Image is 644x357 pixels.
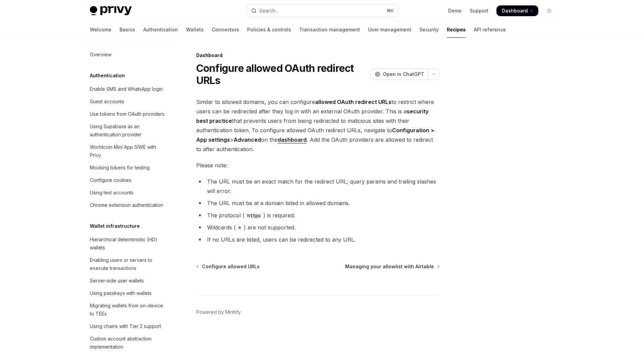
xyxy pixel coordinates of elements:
a: Authentication [143,22,178,38]
li: The URL must be at a domain listed in allowed domains. [196,198,440,208]
div: Mocking tokens for testing [90,164,150,172]
div: Using Supabase as an authentication provider [90,122,167,139]
li: If no URLs are listed, users can be redirected to any URL. [196,235,440,244]
a: Chrome extension authentication [84,199,171,211]
strong: allowed OAuth redirect URLs [315,99,391,105]
button: Toggle dark mode [544,5,555,16]
h1: Configure allowed OAuth redirect URLs [196,62,368,86]
a: Enabling users or servers to execute transactions [84,254,171,274]
a: Hierarchical deterministic (HD) wallets [84,234,171,254]
div: Dashboard [196,52,440,59]
div: Configure cookies [90,176,131,184]
a: Overview [84,49,171,61]
span: Similar to allowed domains, you can configure to restrict where users can be redirected after the... [196,97,440,154]
a: API reference [474,22,506,38]
a: Managing your allowlist with Airtable [345,263,439,270]
div: Using chains with Tier 2 support [90,322,161,330]
a: Support [470,7,488,14]
img: light logo [90,6,132,16]
li: The protocol ( ) is required. [196,211,440,220]
a: Mocking tokens for testing [84,162,171,174]
h5: Authentication [90,72,125,80]
span: Configure allowed URLs [202,263,260,270]
a: User management [368,22,411,38]
div: Search... [259,7,278,15]
button: Open search [247,5,398,17]
span: Open in ChatGPT [383,71,424,78]
a: Welcome [90,22,111,38]
a: Using passkeys with wallets [84,287,171,299]
a: Using test accounts [84,187,171,199]
strong: Advanced [234,136,261,143]
a: Enable SMS and WhatsApp login [84,83,171,95]
a: Wallets [186,22,204,38]
a: Worldcoin Mini App SIWE with Privy [84,141,171,161]
div: Enabling users or servers to execute transactions [90,256,167,272]
div: Use tokens from OAuth providers [90,110,164,118]
a: Powered by Mintlify [196,309,241,315]
span: Please note: [196,161,440,170]
a: Migrating wallets from on-device to TEEs [84,300,171,320]
div: Guest accounts [90,98,124,106]
a: Use tokens from OAuth providers [84,108,171,120]
div: Migrating wallets from on-device to TEEs [90,302,167,318]
a: Demo [448,7,462,14]
li: Wildcards ( ) are not supported. [196,223,440,232]
a: Security [419,22,439,38]
a: Transaction management [299,22,360,38]
div: Using test accounts [90,189,133,197]
a: Configure allowed URLs [197,263,260,270]
h5: Wallet infrastructure [90,222,140,230]
button: Open in ChatGPT [370,68,428,80]
a: Guest accounts [84,95,171,108]
strong: security best practice [196,108,429,124]
a: Custom account abstraction implementation [84,333,171,353]
a: Dashboard [496,5,538,16]
div: Server-side user wallets [90,277,144,285]
a: Policies & controls [247,22,291,38]
a: Using Supabase as an authentication provider [84,120,171,141]
a: Using chains with Tier 2 support [84,320,171,332]
div: Enable SMS and WhatsApp login [90,85,163,93]
div: Chrome extension authentication [90,201,163,209]
li: The URL must be an exact match for the redirect URL; query params and trailing slashes will error. [196,177,440,196]
span: Dashboard [502,7,528,14]
a: Server-side user wallets [84,275,171,287]
div: Overview [90,51,111,59]
a: Recipes [447,22,466,38]
div: Using passkeys with wallets [90,289,152,297]
span: Managing your allowlist with Airtable [345,263,434,270]
a: Connectors [212,22,239,38]
span: ⌘ K [387,8,394,13]
a: dashboard [278,136,307,143]
div: Custom account abstraction implementation [90,335,167,351]
a: Configure cookies [84,174,171,186]
code: https [244,212,263,219]
div: Hierarchical deterministic (HD) wallets [90,236,167,252]
a: Basics [120,22,135,38]
div: Worldcoin Mini App SIWE with Privy [90,143,167,159]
